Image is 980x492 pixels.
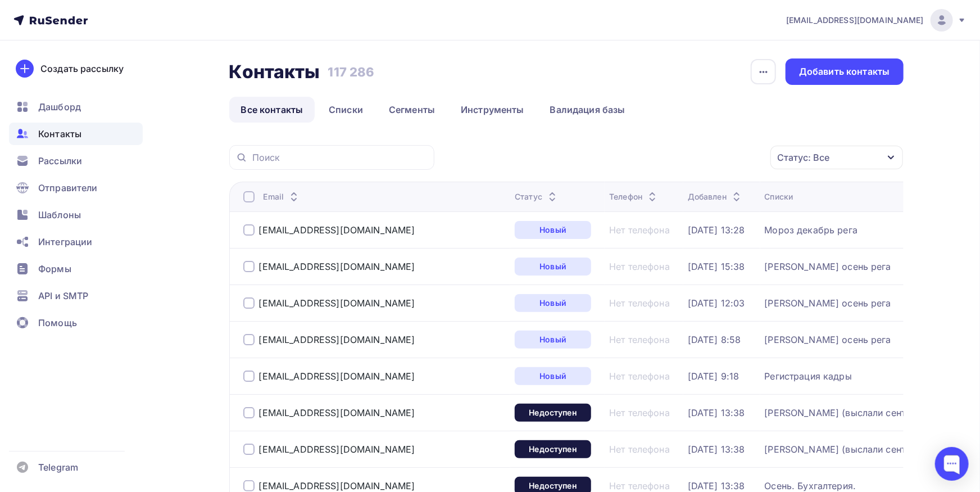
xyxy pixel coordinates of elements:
[259,480,415,491] a: [EMAIL_ADDRESS][DOMAIN_NAME]
[688,334,741,345] a: [DATE] 8:58
[799,65,890,78] div: Добавить контакты
[264,191,301,202] div: Email
[259,371,415,382] a: [EMAIL_ADDRESS][DOMAIN_NAME]
[765,297,891,309] a: [PERSON_NAME] осень рега
[515,404,591,422] a: Недоступен
[259,407,415,418] a: [EMAIL_ADDRESS][DOMAIN_NAME]
[38,127,81,141] span: Контакты
[38,262,71,276] span: Формы
[38,289,88,303] span: API и SMTP
[609,407,670,418] a: Нет телефона
[38,100,81,114] span: Дашборд
[515,258,591,276] a: Новый
[9,177,143,199] a: Отправители
[259,444,415,455] a: [EMAIL_ADDRESS][DOMAIN_NAME]
[38,154,82,168] span: Рассылки
[229,97,315,123] a: Все контакты
[259,297,415,309] a: [EMAIL_ADDRESS][DOMAIN_NAME]
[515,440,591,458] a: Недоступен
[252,151,428,164] input: Поиск
[38,461,78,474] span: Telegram
[609,224,670,236] a: Нет телефона
[259,224,415,236] a: [EMAIL_ADDRESS][DOMAIN_NAME]
[38,181,98,195] span: Отправители
[609,371,670,382] a: Нет телефона
[449,97,536,123] a: Инструменты
[765,444,931,455] a: [PERSON_NAME] (выслали сентябрь)
[9,204,143,226] a: Шаблоны
[765,334,891,345] a: [PERSON_NAME] осень рега
[515,191,559,202] div: Статус
[688,444,745,455] a: [DATE] 13:38
[515,221,591,239] a: Новый
[765,261,891,272] a: [PERSON_NAME] осень рега
[38,235,92,249] span: Интеграции
[609,334,670,345] a: Нет телефона
[515,367,591,385] div: Новый
[377,97,447,123] a: Сегменты
[786,9,967,31] a: [EMAIL_ADDRESS][DOMAIN_NAME]
[688,191,743,202] div: Добавлен
[765,224,858,236] a: Мороз декабрь рега
[229,61,320,83] h2: Контакты
[688,371,739,382] a: [DATE] 9:18
[609,191,659,202] div: Телефон
[688,407,745,418] a: [DATE] 13:38
[259,334,415,345] a: [EMAIL_ADDRESS][DOMAIN_NAME]
[259,261,415,272] div: [EMAIL_ADDRESS][DOMAIN_NAME]
[609,480,670,491] a: Нет телефона
[515,331,591,349] a: Новый
[786,15,924,26] span: [EMAIL_ADDRESS][DOMAIN_NAME]
[770,145,904,170] button: Статус: Все
[609,297,670,309] a: Нет телефона
[609,444,670,455] div: Нет телефона
[688,297,745,309] a: [DATE] 12:03
[688,224,745,236] a: [DATE] 13:28
[609,261,670,272] a: Нет телефона
[40,62,124,75] div: Создать рассылку
[765,480,856,491] a: Осень. Бухгалтерия.
[515,294,591,312] a: Новый
[9,258,143,280] a: Формы
[9,150,143,172] a: Рассылки
[9,96,143,118] a: Дашборд
[765,407,931,418] a: [PERSON_NAME] (выслали сентябрь)
[778,151,830,164] div: Статус: Все
[38,208,81,222] span: Шаблоны
[688,480,745,491] a: [DATE] 13:38
[765,191,793,202] div: Списки
[688,261,745,272] a: [DATE] 15:38
[538,97,637,123] a: Валидация базы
